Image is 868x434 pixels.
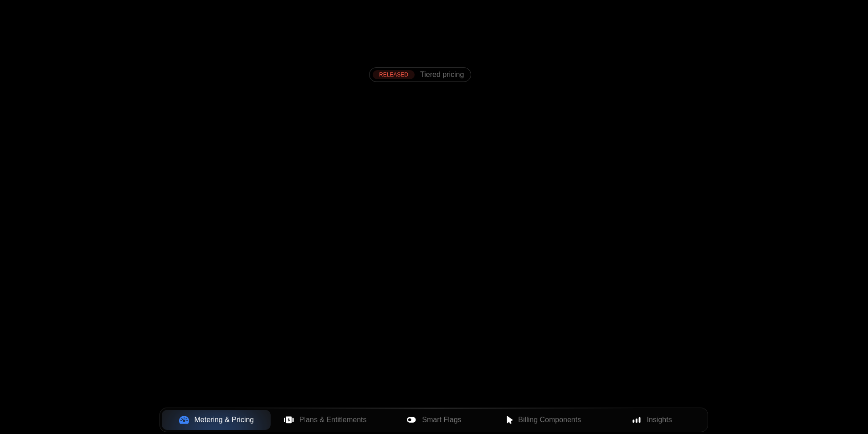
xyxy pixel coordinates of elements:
a: Demo with founder, ,[object Object] [326,180,436,209]
span: Billing Components [518,414,581,425]
span: Products [329,14,357,22]
span: Tiered pricing [420,71,464,79]
button: Smart Flags [380,410,488,430]
div: RELEASED [373,70,415,79]
span: Resources [484,12,519,20]
a: Developers [376,12,413,20]
span: Metering & Pricing [195,414,254,425]
a: [object Object],[object Object] [373,70,464,79]
span: Smart Flags [422,414,461,425]
button: Billing Components [488,410,597,430]
img: Founder [413,189,424,200]
span: Sign Up [670,12,693,21]
span: Billing built for product velocity [203,88,664,132]
a: demo [505,145,524,167]
span: Insights [647,414,672,425]
a: Sign in [634,9,654,24]
span: Plans & Entitlements [299,414,367,425]
a: [object Object] [665,9,709,24]
a: Docs [457,12,473,20]
button: Metering & Pricing [162,410,271,430]
a: [object Object] [441,181,542,209]
span: Start free account [452,189,517,201]
a: Pricing [424,12,446,20]
button: Plans & Entitlements [271,410,380,430]
button: Insights [597,410,706,430]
